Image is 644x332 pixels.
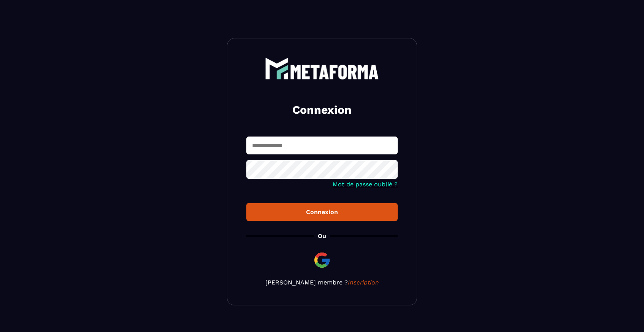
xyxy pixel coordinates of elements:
[246,203,398,221] button: Connexion
[333,181,398,188] a: Mot de passe oublié ?
[252,208,392,216] div: Connexion
[246,279,398,286] p: [PERSON_NAME] membre ?
[313,251,331,269] img: google
[265,57,379,79] img: logo
[348,279,379,286] a: Inscription
[255,102,389,118] h2: Connexion
[318,232,326,240] p: Ou
[246,57,398,79] a: logo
